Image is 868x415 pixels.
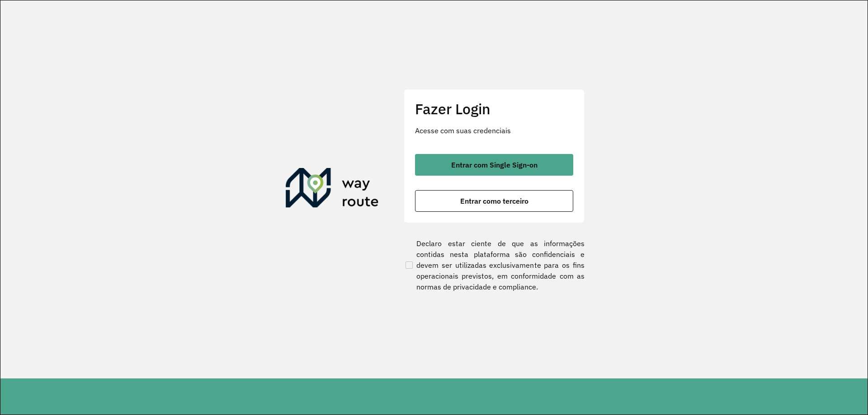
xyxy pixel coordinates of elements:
button: button [415,154,573,176]
span: Entrar como terceiro [460,197,528,205]
label: Declaro estar ciente de que as informações contidas nesta plataforma são confidenciais e devem se... [404,238,585,292]
img: Roteirizador AmbevTech [286,168,379,211]
p: Acesse com suas credenciais [415,125,573,136]
span: Entrar com Single Sign-on [451,161,538,168]
h2: Fazer Login [415,100,573,117]
button: button [415,190,573,212]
